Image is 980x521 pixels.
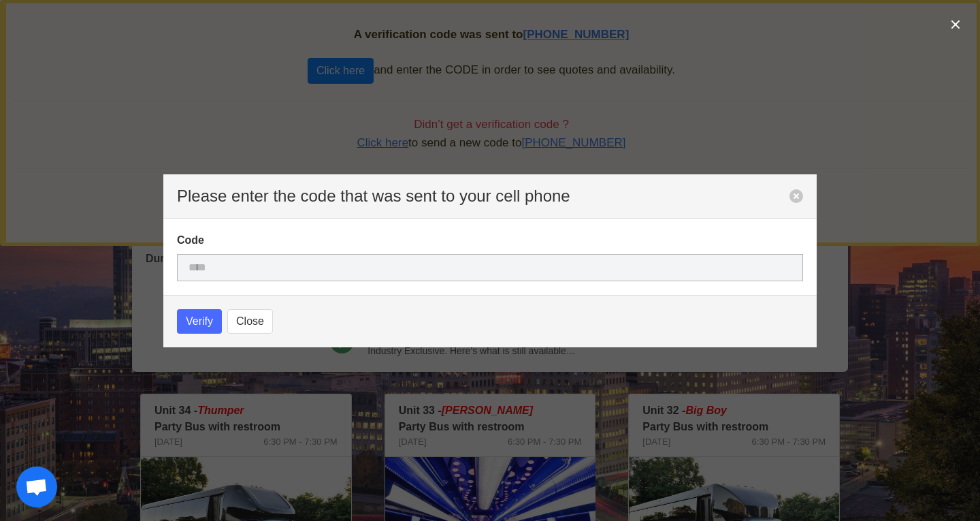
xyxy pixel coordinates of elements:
[177,309,222,334] button: Verify
[16,467,57,507] a: Open chat
[186,313,213,330] span: Verify
[227,309,273,334] button: Close
[177,232,803,249] label: Code
[177,188,789,204] p: Please enter the code that was sent to your cell phone
[236,313,264,330] span: Close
